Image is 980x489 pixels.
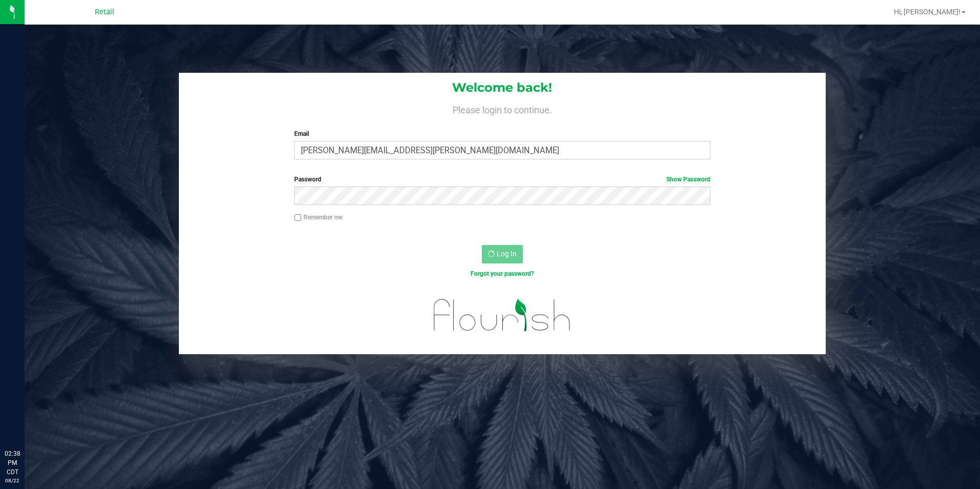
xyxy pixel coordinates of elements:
span: Password [294,176,321,183]
p: 08/22 [5,477,20,484]
button: Log In [482,245,523,263]
label: Remember me [294,213,342,222]
a: Show Password [666,176,710,183]
span: Retail [95,8,114,16]
span: Hi, [PERSON_NAME]! [894,8,961,16]
span: Log In [497,250,517,258]
img: flourish_logo.svg [421,289,583,341]
input: Remember me [294,214,301,221]
p: 02:38 PM CDT [5,449,20,477]
label: Email [294,129,710,138]
h4: Please login to continue. [179,103,826,115]
a: Forgot your password? [471,270,534,277]
h1: Welcome back! [179,81,826,94]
